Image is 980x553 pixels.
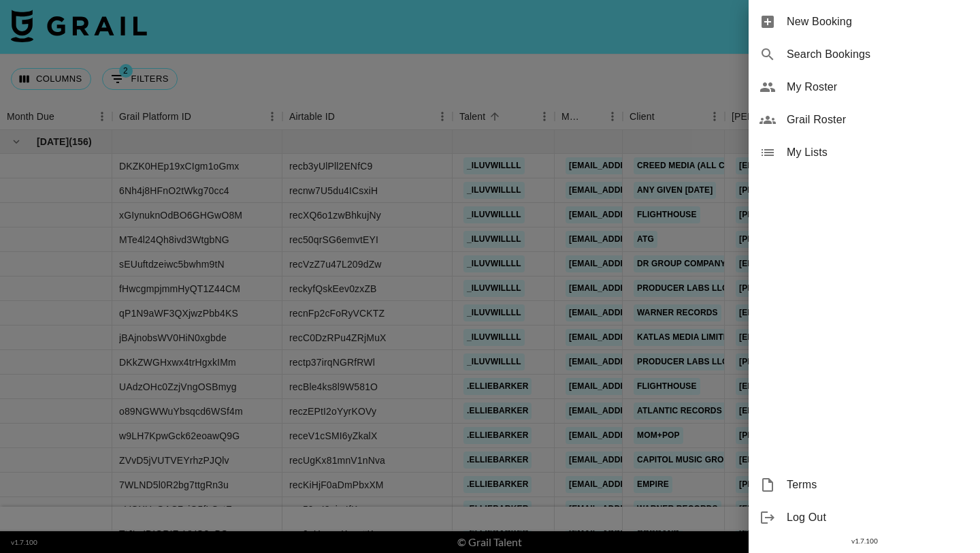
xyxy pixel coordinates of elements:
[749,38,980,71] div: Search Bookings
[749,71,980,104] div: My Roster
[787,477,969,493] span: Terms
[749,534,980,548] div: v 1.7.100
[749,501,980,534] div: Log Out
[787,46,969,63] span: Search Bookings
[787,14,969,30] span: New Booking
[787,509,969,526] span: Log Out
[787,144,969,161] span: My Lists
[749,469,980,501] div: Terms
[749,136,980,169] div: My Lists
[787,112,969,128] span: Grail Roster
[787,79,969,95] span: My Roster
[749,104,980,136] div: Grail Roster
[749,5,980,38] div: New Booking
